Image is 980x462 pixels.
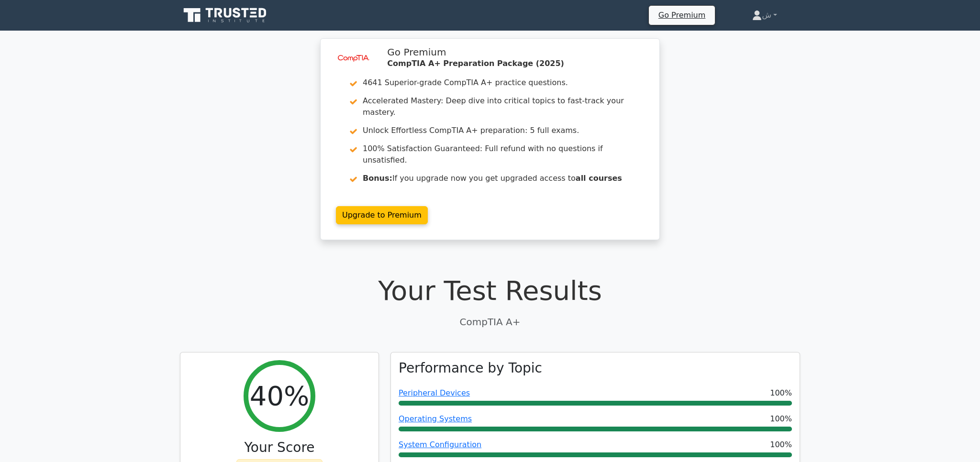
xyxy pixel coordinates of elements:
[399,388,470,397] a: Peripheral Devices
[180,315,800,329] p: CompTIA A+
[770,387,792,399] span: 100%
[399,440,481,449] a: System Configuration
[180,275,800,307] h1: Your Test Results
[188,440,371,456] h3: Your Score
[653,9,711,22] a: Go Premium
[250,380,309,412] h2: 40%
[336,206,428,224] a: Upgrade to Premium
[770,439,792,451] span: 100%
[729,6,800,25] a: ش
[399,360,542,376] h3: Performance by Topic
[770,413,792,425] span: 100%
[399,414,472,423] a: Operating Systems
